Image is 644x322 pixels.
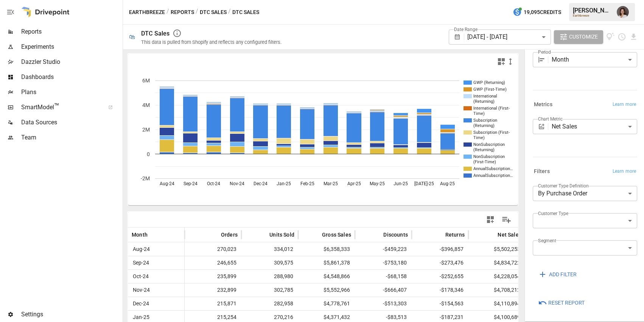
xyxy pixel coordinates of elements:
span: 235,899 [216,270,238,283]
div: [PERSON_NAME] [573,7,612,14]
span: Experiments [21,42,121,51]
span: Dashboards [21,73,121,82]
text: 2M [142,127,150,133]
div: Earthbreeze [573,14,612,17]
span: $5,502,253 [493,243,521,256]
text: Aug-25 [440,181,455,186]
label: Period [538,49,551,55]
span: 270,023 [216,243,238,256]
label: Chart Metric [538,116,563,122]
text: Nov-24 [230,181,244,186]
text: AnnualSubscription… [473,173,513,178]
span: 232,899 [216,283,238,297]
text: Dec-24 [254,181,268,186]
text: [DATE]-25 [414,181,434,186]
text: 4M [142,102,150,108]
label: Date Range [454,26,478,33]
text: Apr-25 [347,181,361,186]
span: -$396,857 [439,243,465,256]
div: Net Sales [552,119,637,134]
span: $4,778,761 [322,297,351,310]
text: NonSubscription [473,154,505,159]
span: $6,358,333 [322,243,351,256]
text: International (First- [473,106,510,111]
button: Sort [434,229,445,240]
button: Reset Report [533,296,590,310]
button: 19,095Credits [510,5,564,19]
text: (First-Time) [473,159,496,164]
div: / [166,8,169,17]
span: 302,785 [273,283,294,297]
span: Reports [21,27,121,36]
span: -$178,346 [439,283,465,297]
span: -$513,303 [382,297,408,310]
svg: A chart. [128,69,518,205]
span: 334,012 [273,243,294,256]
span: Month [132,231,148,238]
div: / [196,8,198,17]
button: Earthbreeze [129,8,165,17]
div: By Purchase Order [533,186,637,201]
text: (Returning) [473,123,495,128]
text: Oct-24 [207,181,220,186]
div: / [228,8,231,17]
button: Download report [629,33,638,41]
span: Nov-24 [132,283,151,297]
span: Units Sold [269,231,294,238]
text: GWP (Returning) [473,80,505,85]
span: -$154,563 [439,297,465,310]
div: [DATE] - [DATE] [467,29,551,45]
span: 309,575 [273,256,294,269]
button: Schedule report [618,33,626,41]
button: Sort [148,229,159,240]
span: $4,834,722 [493,256,521,269]
text: Jun-25 [394,181,408,186]
text: International [473,94,497,99]
text: Sep-24 [184,181,198,186]
span: Dazzler Studio [21,57,121,67]
button: Sort [258,229,269,240]
text: GWP (First-Time) [473,87,507,92]
span: Sep-24 [132,256,150,269]
div: Month [552,52,637,67]
span: 246,655 [216,256,238,269]
text: AnnualSubscription… [473,166,513,171]
span: -$68,158 [385,270,408,283]
span: Learn more [613,168,636,175]
span: Aug-24 [132,243,151,256]
text: 0 [147,151,150,157]
h6: Filters [534,167,550,176]
button: Manage Columns [498,211,515,228]
span: Plans [21,88,121,97]
text: NonSubscription [473,142,505,147]
span: $4,228,054 [493,270,521,283]
button: View documentation [606,30,615,44]
span: $4,708,212 [493,283,521,297]
span: $5,861,378 [322,256,351,269]
button: Sort [311,229,321,240]
span: 19,095 Credits [524,8,561,17]
button: Sort [372,229,383,240]
text: Feb-25 [300,181,314,186]
text: Subscription (First- [473,130,510,135]
h6: Metrics [534,101,552,109]
span: Discounts [383,231,408,238]
text: (Returning) [473,147,495,152]
text: Mar-25 [324,181,338,186]
label: Customer Type [538,210,568,217]
span: -$666,407 [382,283,408,297]
text: May-25 [370,181,385,186]
span: Learn more [613,101,636,108]
span: ™ [54,102,59,111]
text: Aug-24 [160,181,174,186]
span: Returns [445,231,465,238]
div: Franziska Ibscher [617,6,629,18]
button: Franziska Ibscher [612,2,633,23]
text: Time) [473,111,485,116]
span: Oct-24 [132,270,150,283]
span: ADD FILTER [549,270,577,279]
span: 288,980 [273,270,294,283]
button: Sort [210,229,220,240]
button: ADD FILTER [533,268,582,281]
text: -2M [141,175,150,181]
